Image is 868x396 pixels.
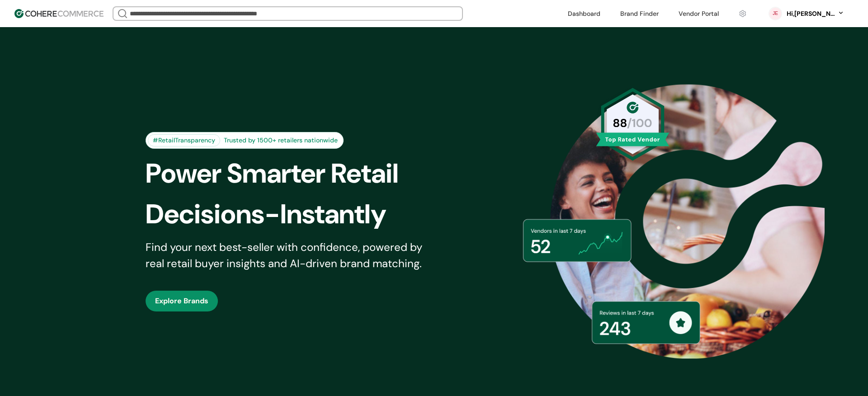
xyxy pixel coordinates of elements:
[786,9,835,19] div: Hi, [PERSON_NAME]
[786,9,844,19] button: Hi,[PERSON_NAME]
[146,291,218,311] button: Explore Brands
[220,136,341,145] div: Trusted by 1500+ retailers nationwide
[148,134,220,146] div: #RetailTransparency
[146,153,449,194] div: Power Smarter Retail
[14,9,104,18] img: Cohere Logo
[146,194,449,235] div: Decisions-Instantly
[769,7,782,20] svg: 0 percent
[146,239,434,272] div: Find your next best-seller with confidence, powered by real retail buyer insights and AI-driven b...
